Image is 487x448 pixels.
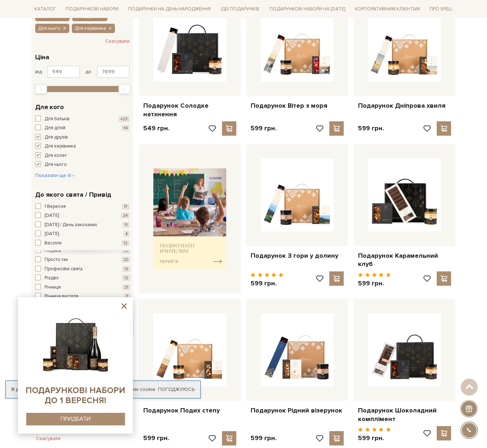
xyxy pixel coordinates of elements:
button: Для керівника [72,24,115,33]
p: 599 грн. [358,124,384,132]
a: Корпоративним клієнтам [352,3,423,15]
button: Просто так 20 [35,256,130,263]
a: Подарунок Вітер з моря [251,102,344,110]
span: до [85,69,92,75]
button: Різдво 12 [35,275,130,282]
div: Я дозволяю [DOMAIN_NAME] використовувати [6,386,200,393]
a: Подарунки на День народження [125,4,214,15]
span: 35 [121,248,130,254]
span: Для кого [35,102,64,112]
span: 4 [123,231,130,237]
span: 7 [124,293,130,299]
span: Ціна [35,52,49,62]
span: 11 [122,222,130,228]
button: Весілля 12 [35,240,130,247]
button: Для нього [35,161,130,168]
span: від [35,69,42,75]
span: +4 [121,125,130,131]
span: 20 [121,257,130,263]
span: Для керівника [75,25,106,32]
span: Весілля [45,240,61,247]
a: Подарунок Карамельний клуб [358,252,451,269]
p: 599 грн. [358,434,391,442]
span: 1 Вересня [45,203,66,210]
span: Для дітей [45,125,65,132]
button: Для дітей +4 [35,125,130,132]
a: Подарункові набори на [DATE] [266,3,348,15]
button: Скасувати [105,36,130,47]
a: Подарунок Дніпрова хвиля [358,102,451,110]
a: Подарунок Солодке натхнення [143,102,236,118]
span: Професійні свята [45,266,83,273]
button: Показати ще 6 [35,172,75,179]
p: 599 грн. [251,124,277,132]
button: Професійні свята 13 [35,266,130,273]
button: Річниця весілля 7 [35,293,130,300]
p: 549 грн. [143,124,170,132]
img: banner [153,168,226,269]
input: Ціна [97,66,130,78]
span: 12 [122,275,130,281]
button: Скасувати [32,433,65,444]
button: Подяка 35 [35,247,130,255]
span: +23 [119,116,130,122]
p: 599 грн. [251,434,277,442]
button: Для друзів [35,134,130,141]
span: Для батьків [45,116,70,123]
input: Ціна [47,66,80,78]
span: 12 [121,240,130,246]
div: Max [119,84,131,94]
span: Для колег [45,152,67,159]
span: 21 [122,284,130,290]
a: Про Spell [427,4,455,15]
button: [DATE] 24 [35,212,130,219]
a: Подарунок Шоколадний комплімент [358,406,451,423]
button: [DATE] / День закоханих 11 [35,221,130,229]
span: [DATE] / День закоханих [45,221,97,229]
span: 24 [121,213,130,219]
a: Подарунок Подих степу [143,406,236,415]
button: Річниця 21 [35,284,130,291]
button: Для керівника [35,143,130,150]
a: Подарунок З гори у долину [251,252,344,260]
a: Ідеї подарунків [218,4,262,15]
span: 13 [122,266,130,272]
p: 599 грн. [358,279,391,288]
span: Показати ще 6 [35,172,75,178]
span: [DATE] [45,230,59,238]
span: Для керівника [45,143,76,150]
a: Погоджуюсь [158,386,195,393]
a: файли cookie [123,386,156,392]
span: До якого свята / Привід [35,190,111,200]
span: Для нього [45,161,67,168]
div: Min [35,84,47,94]
button: Для нього [35,24,69,33]
a: Подарунок Рідний візерунок [251,406,344,415]
button: Для батьків +23 [35,116,130,123]
button: [DATE] 4 [35,230,130,238]
a: Подарункові набори [63,4,121,15]
a: Каталог [32,4,59,15]
span: Просто так [45,256,68,263]
span: Для друзів [45,134,68,141]
button: 1 Вересня 17 [35,203,130,210]
span: Для нього [38,25,60,32]
span: Подяка [45,247,61,255]
span: Річниця весілля [45,293,78,300]
button: Для колег [35,152,130,159]
span: Різдво [45,275,59,282]
p: 599 грн. [251,279,283,288]
span: Річниця [45,284,61,291]
p: 599 грн. [143,434,169,442]
span: 17 [122,204,130,210]
span: [DATE] [45,212,59,219]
